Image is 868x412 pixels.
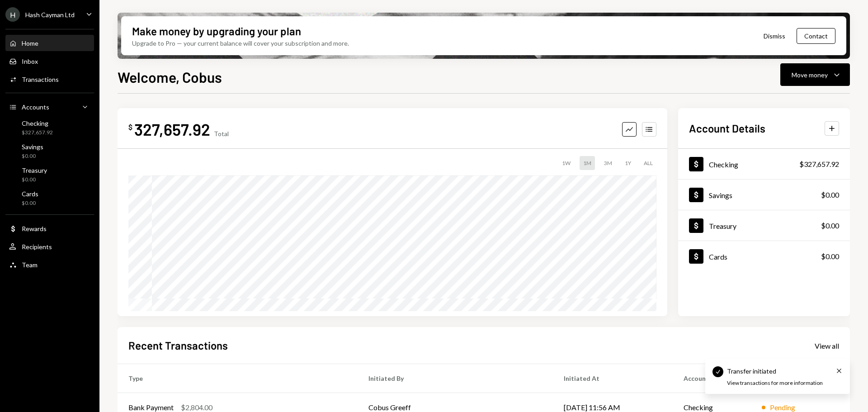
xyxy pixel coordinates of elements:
a: Rewards [5,220,94,237]
div: $327,657.92 [22,129,53,137]
div: 3M [600,156,616,170]
button: Dismiss [752,25,797,47]
div: Total [214,130,229,137]
a: Inbox [5,53,94,69]
a: Checking$327,657.92 [5,117,94,138]
div: Cards [22,190,38,198]
div: $0.00 [821,220,839,231]
a: Recipients [5,238,94,255]
th: Initiated At [553,364,673,393]
h1: Welcome, Cobus [118,68,222,86]
div: Checking [709,160,738,169]
a: Team [5,256,94,273]
div: Cards [709,252,727,261]
a: Savings$0.00 [678,180,850,210]
div: Savings [22,143,43,151]
div: $0.00 [821,251,839,262]
div: H [5,7,20,22]
a: Transactions [5,71,94,87]
a: Home [5,35,94,51]
th: Type [118,364,358,393]
div: Inbox [22,57,38,65]
div: Upgrade to Pro — your current balance will cover your subscription and more. [132,38,349,48]
a: Cards$0.00 [678,241,850,271]
div: Treasury [22,166,47,174]
a: Checking$327,657.92 [678,149,850,179]
div: Move money [792,70,828,80]
div: $0.00 [22,199,38,207]
div: View all [815,341,839,350]
h2: Recent Transactions [128,338,228,353]
a: Cards$0.00 [5,187,94,209]
div: Team [22,261,38,269]
a: Accounts [5,99,94,115]
div: 1Y [621,156,635,170]
button: Contact [797,28,835,44]
div: Transactions [22,76,59,83]
div: Treasury [709,222,736,230]
div: $0.00 [22,152,43,160]
div: Hash Cayman Ltd [25,11,75,19]
h2: Account Details [689,121,765,136]
th: Account [673,364,751,393]
div: Accounts [22,103,49,111]
button: Move money [780,63,850,86]
div: Recipients [22,243,52,251]
div: Make money by upgrading your plan [132,24,301,38]
div: Home [22,39,38,47]
a: Treasury$0.00 [678,210,850,241]
div: Checking [22,119,53,127]
div: Transfer initiated [727,366,776,376]
div: 1M [580,156,595,170]
div: View transactions for more information [727,379,823,387]
div: 327,657.92 [134,119,210,139]
div: 1W [558,156,574,170]
div: $0.00 [821,189,839,200]
div: Rewards [22,225,47,232]
a: Treasury$0.00 [5,164,94,185]
div: ALL [640,156,656,170]
div: $327,657.92 [799,159,839,170]
div: $0.00 [22,176,47,184]
a: Savings$0.00 [5,140,94,162]
div: Savings [709,191,732,199]
th: Initiated By [358,364,553,393]
div: $ [128,123,132,132]
a: View all [815,341,839,350]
